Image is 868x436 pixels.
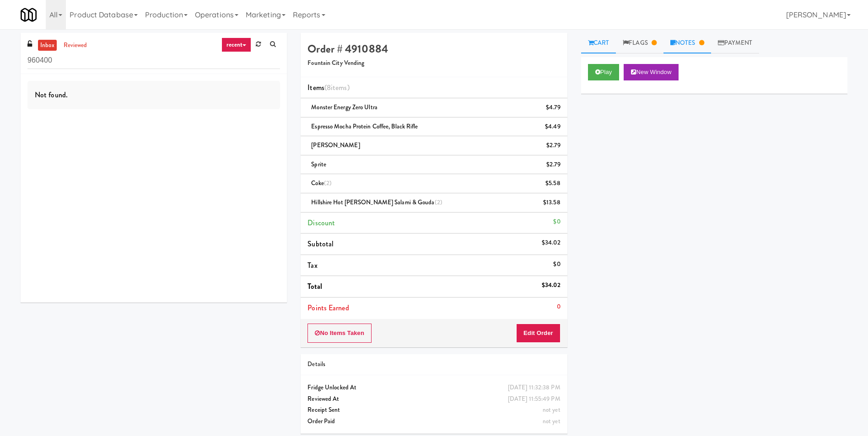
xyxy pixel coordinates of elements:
[307,416,560,427] div: Order Paid
[307,239,334,249] span: Subtotal
[307,382,560,393] div: Fridge Unlocked At
[311,141,360,149] span: [PERSON_NAME]
[553,259,560,270] div: $0
[546,159,561,170] div: $2.79
[307,404,560,416] div: Receipt Sent
[508,382,561,393] div: [DATE] 11:32:38 PM
[307,43,560,55] h4: Order # 4910884
[21,7,37,23] img: Micromart
[311,122,418,131] span: Espresso Mocha Protein Coffee, Black Rifle
[61,40,90,51] a: reviewed
[616,33,663,53] a: Flags
[543,417,561,425] span: not yet
[435,198,442,207] span: (2)
[543,197,561,208] div: $13.58
[307,82,349,93] span: Items
[311,179,332,187] span: Coke
[307,281,322,292] span: Total
[307,393,560,405] div: Reviewed At
[307,218,335,228] span: Discount
[557,301,561,313] div: 0
[624,64,679,80] button: New Window
[711,33,760,53] a: Payment
[542,280,561,291] div: $34.02
[27,52,280,69] input: Search vision orders
[35,90,68,100] span: Not found.
[38,40,57,51] a: inbox
[546,140,561,151] div: $2.79
[331,82,347,93] ng-pluralize: items
[221,37,252,52] a: recent
[516,324,561,343] button: Edit Order
[508,393,561,405] div: [DATE] 11:55:49 PM
[542,237,561,249] div: $34.02
[581,33,616,53] a: Cart
[545,178,561,189] div: $5.58
[311,198,442,207] span: Hillshire Hot [PERSON_NAME] Salami & Gouda
[307,324,372,343] button: No Items Taken
[307,303,349,313] span: Points Earned
[543,405,561,414] span: not yet
[545,121,561,133] div: $4.49
[588,64,620,80] button: Play
[311,160,326,169] span: Sprite
[307,60,560,67] h5: Fountain City Vending
[307,260,317,271] span: Tax
[553,216,560,228] div: $0
[307,359,560,370] div: Details
[324,179,332,187] span: (2)
[546,102,561,113] div: $4.79
[663,33,711,53] a: Notes
[324,82,350,93] span: (8 )
[311,103,377,112] span: Monster Energy Zero Ultra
